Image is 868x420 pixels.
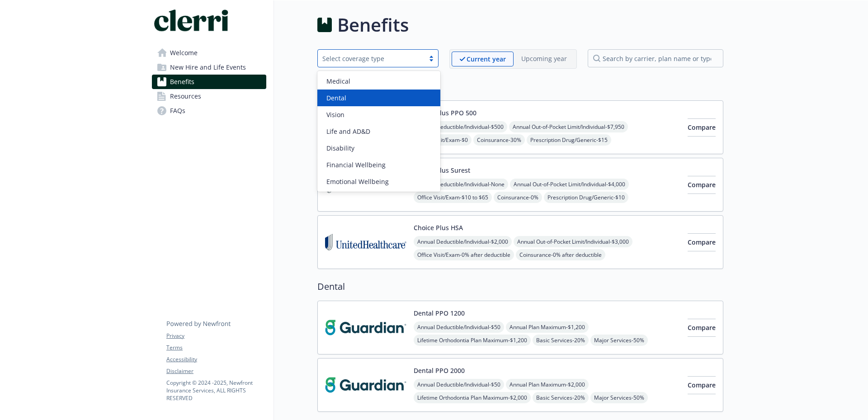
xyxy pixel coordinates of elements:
a: Accessibility [166,355,266,363]
span: Compare [688,323,716,332]
span: Financial Wellbeing [326,160,386,170]
a: Welcome [152,46,266,60]
button: Choice Plus HSA [414,223,463,232]
button: Choice Plus PPO 500 [414,108,476,118]
a: Benefits [152,75,266,89]
button: Compare [688,176,716,194]
img: Guardian carrier logo [325,308,406,347]
input: search by carrier, plan name or type [588,49,723,67]
span: Major Services - 50% [590,392,648,403]
span: Annual Out-of-Pocket Limit/Individual - $7,950 [509,121,628,132]
button: Choice Plus Surest [414,165,470,175]
span: FAQs [170,104,185,118]
span: Coinsurance - 0% after deductible [516,249,605,260]
button: Compare [688,118,716,137]
button: Dental PPO 2000 [414,366,465,375]
span: Annual Deductible/Individual - $500 [414,121,507,132]
span: Annual Out-of-Pocket Limit/Individual - $4,000 [510,179,629,190]
a: FAQs [152,104,266,118]
span: Lifetime Orthodontia Plan Maximum - $2,000 [414,392,531,403]
button: Dental PPO 1200 [414,308,465,318]
span: Compare [688,238,716,246]
span: Medical [326,76,350,86]
span: Major Services - 50% [590,335,648,346]
a: Resources [152,89,266,104]
a: Terms [166,344,266,352]
button: Compare [688,319,716,337]
span: Lifetime Orthodontia Plan Maximum - $1,200 [414,335,531,346]
button: Compare [688,376,716,394]
span: Benefits [170,75,194,89]
a: Privacy [166,332,266,340]
img: Guardian carrier logo [325,366,406,404]
span: Resources [170,89,201,104]
span: Dental [326,93,346,103]
span: Compare [688,123,716,132]
span: Welcome [170,46,198,60]
span: Basic Services - 20% [533,392,589,403]
span: Annual Plan Maximum - $2,000 [506,379,589,390]
span: Office Visit/Exam - 0% after deductible [414,249,514,260]
img: United Healthcare Insurance Company carrier logo [325,223,406,261]
span: Basic Services - 20% [533,335,589,346]
span: Annual Deductible/Individual - $50 [414,321,504,333]
span: New Hire and Life Events [170,60,246,75]
p: Copyright © 2024 - 2025 , Newfront Insurance Services, ALL RIGHTS RESERVED [166,379,266,402]
span: Prescription Drug/Generic - $10 [544,192,628,203]
h2: Dental [317,280,723,293]
span: Annual Plan Maximum - $1,200 [506,321,589,333]
span: Life and AD&D [326,127,370,136]
span: Upcoming year [514,52,575,66]
span: Coinsurance - 0% [494,192,542,203]
span: Annual Deductible/Individual - $50 [414,379,504,390]
button: Compare [688,233,716,251]
span: Annual Deductible/Individual - None [414,179,508,190]
p: Current year [467,54,506,64]
span: Compare [688,180,716,189]
span: Office Visit/Exam - $0 [414,134,472,146]
a: Disclaimer [166,367,266,375]
h2: Medical [317,80,723,93]
span: Emotional Wellbeing [326,177,389,186]
span: Annual Out-of-Pocket Limit/Individual - $3,000 [514,236,632,247]
span: Prescription Drug/Generic - $15 [527,134,611,146]
span: Disability [326,143,354,153]
div: Select coverage type [322,54,420,63]
h1: Benefits [337,11,409,38]
span: Compare [688,381,716,389]
p: Upcoming year [521,54,567,63]
a: New Hire and Life Events [152,60,266,75]
span: Annual Deductible/Individual - $2,000 [414,236,512,247]
span: Coinsurance - 30% [473,134,525,146]
span: Vision [326,110,344,119]
span: Office Visit/Exam - $10 to $65 [414,192,492,203]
